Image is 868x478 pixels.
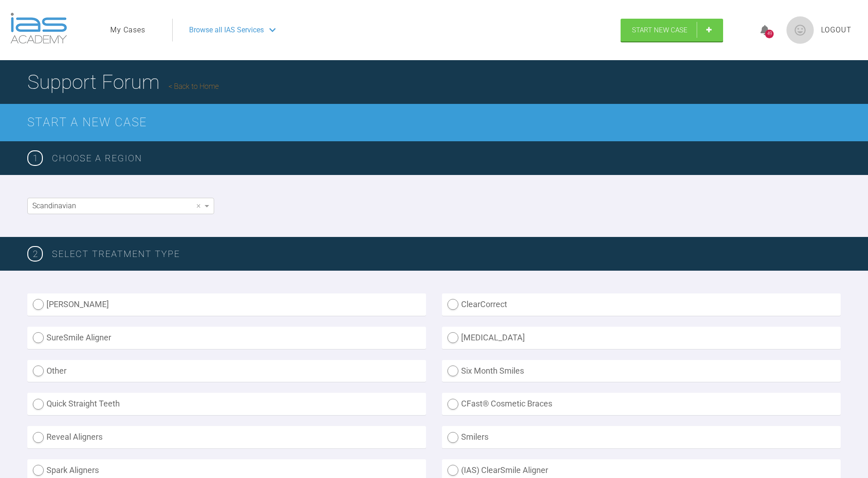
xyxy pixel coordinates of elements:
[442,293,841,316] label: ClearCorrect
[621,19,723,41] a: Start New Case
[52,151,841,165] h3: Choose a region
[27,327,426,349] label: SureSmile Aligner
[632,26,688,34] span: Start New Case
[442,360,841,382] label: Six Month Smiles
[27,113,841,132] h2: Start a New Case
[10,13,67,44] img: logo-light.3e3ef733.png
[32,201,76,210] span: Scandinavian
[27,293,426,316] label: [PERSON_NAME]
[196,201,200,210] span: ×
[189,24,264,36] span: Browse all IAS Services
[52,247,841,261] h3: SELECT TREATMENT TYPE
[27,66,219,98] h1: Support Forum
[27,246,43,262] span: 2
[27,393,426,415] label: Quick Straight Teeth
[195,198,202,214] span: Clear value
[27,426,426,448] label: Reveal Aligners
[442,393,841,415] label: CFast® Cosmetic Braces
[110,24,145,36] a: My Cases
[27,150,43,166] span: 1
[821,24,852,36] a: Logout
[442,327,841,349] label: [MEDICAL_DATA]
[169,82,219,91] a: Back to Home
[442,426,841,448] label: Smilers
[27,360,426,382] label: Other
[786,16,814,44] img: profile.png
[765,30,774,38] div: 49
